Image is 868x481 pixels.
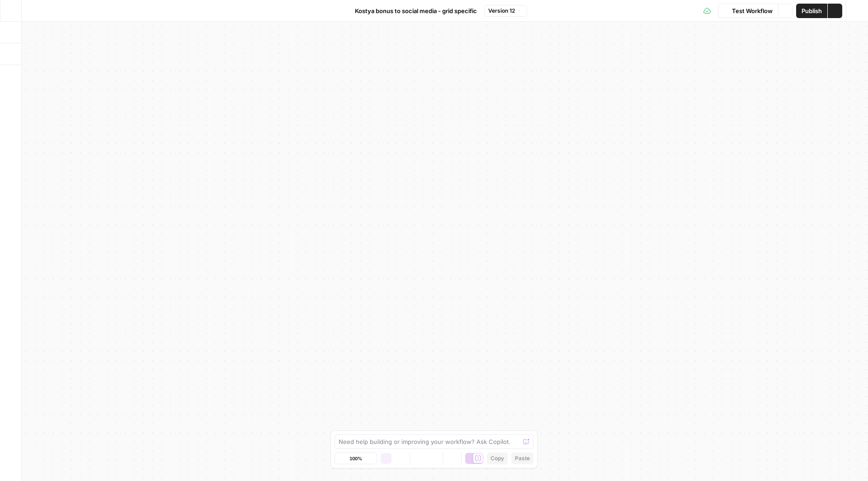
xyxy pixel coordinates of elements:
span: Kostya bonus to social media - grid specific [355,6,477,15]
span: Publish [802,6,822,15]
button: Kostya bonus to social media - grid specific [341,4,482,18]
span: Version 12 [488,7,515,15]
button: Paste [511,453,533,464]
button: Test Workflow [718,4,778,18]
button: Copy [487,453,508,464]
button: Publish [796,4,827,18]
span: 100% [349,455,362,462]
span: Test Workflow [732,6,773,15]
span: Copy [491,454,504,462]
button: Version 12 [484,5,527,17]
span: Paste [515,454,530,462]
